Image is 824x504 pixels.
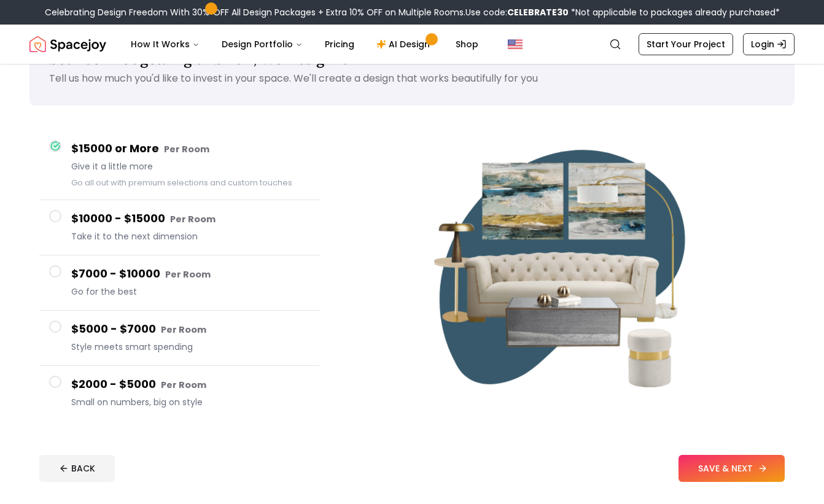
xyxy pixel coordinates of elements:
p: Tell us how much you'd like to invest in your space. We'll create a design that works beautifully... [49,71,775,86]
span: Use code: [465,6,569,18]
button: SAVE & NEXT [678,455,785,482]
h4: $10000 - $15000 [71,210,310,228]
button: $7000 - $10000 Per RoomGo for the best [39,255,320,311]
h4: $7000 - $10000 [71,265,310,283]
nav: Global [29,25,795,64]
button: Design Portfolio [212,32,313,56]
h4: $2000 - $5000 [71,376,310,394]
button: $2000 - $5000 Per RoomSmall on numbers, big on style [39,366,320,421]
a: Pricing [315,32,364,56]
a: Shop [446,32,488,56]
small: Per Room [161,379,206,391]
h4: $5000 - $7000 [71,320,310,338]
a: Login [743,33,795,55]
div: Celebrating Design Freedom With 30% OFF All Design Packages + Extra 10% OFF on Multiple Rooms. [45,6,780,18]
h4: $15000 or More [71,140,310,158]
span: Take it to the next dimension [71,230,310,242]
button: $10000 - $15000 Per RoomTake it to the next dimension [39,200,320,255]
span: Small on numbers, big on style [71,396,310,408]
nav: Main [121,32,488,56]
small: Go all out with premium selections and custom touches [71,177,292,188]
img: Spacejoy Logo [29,32,106,56]
small: Per Room [164,143,209,155]
button: BACK [39,455,115,482]
button: How It Works [121,32,209,56]
a: Spacejoy [29,32,106,56]
span: *Not applicable to packages already purchased* [569,6,780,18]
img: United States [508,37,523,52]
small: Per Room [161,324,206,336]
a: AI Design [367,32,443,56]
small: Per Room [170,213,216,225]
a: Start Your Project [639,33,733,55]
span: Go for the best [71,285,310,298]
b: CELEBRATE30 [507,6,569,18]
span: Style meets smart spending [71,341,310,353]
span: Give it a little more [71,160,310,173]
small: Per Room [165,268,211,281]
button: $15000 or More Per RoomGive it a little moreGo all out with premium selections and custom touches [39,130,320,200]
button: $5000 - $7000 Per RoomStyle meets smart spending [39,311,320,366]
